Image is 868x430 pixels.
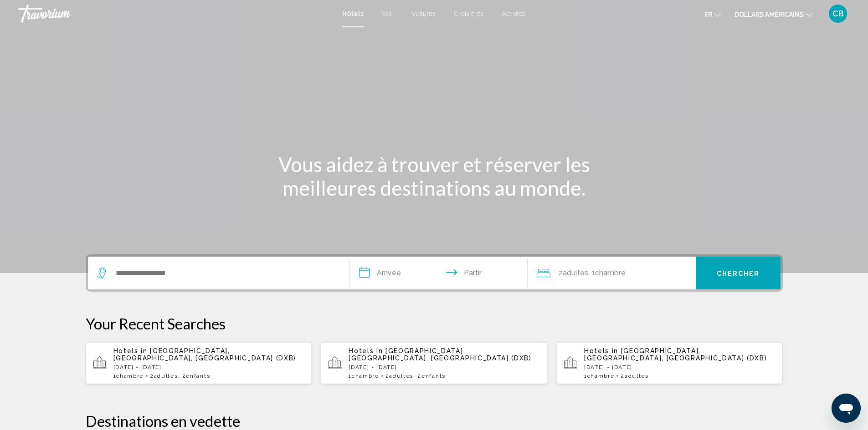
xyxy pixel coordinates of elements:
font: fr [704,11,712,18]
span: Adultes [154,373,178,379]
font: Chambre [595,268,626,277]
button: Menu utilisateur [826,4,850,23]
span: 1 [584,373,614,379]
font: Chercher [717,270,760,277]
p: [DATE] - [DATE] [113,364,305,370]
a: Activités [502,10,526,17]
a: Hôtels [342,10,364,17]
font: , 1 [588,268,595,277]
button: Hotels in [GEOGRAPHIC_DATA], [GEOGRAPHIC_DATA], [GEOGRAPHIC_DATA] (DXB)[DATE] - [DATE]1Chambre2Ad... [321,342,547,384]
span: Enfants [186,373,210,379]
iframe: Bouton de lancement de la fenêtre de messagerie [832,394,861,423]
h2: Destinations en vedette [86,412,783,430]
button: Dates d'arrivée et de départ [350,257,528,289]
span: , 2 [178,373,210,379]
font: CB [832,9,844,18]
a: Voitures [411,10,436,17]
span: Hotels in [113,347,148,354]
span: , 2 [413,373,446,379]
a: Croisières [454,10,483,17]
span: 2 [621,373,648,379]
p: Your Recent Searches [86,314,783,333]
button: Hotels in [GEOGRAPHIC_DATA], [GEOGRAPHIC_DATA], [GEOGRAPHIC_DATA] (DXB)[DATE] - [DATE]1Chambre2Ad... [86,342,312,384]
button: Hotels in [GEOGRAPHIC_DATA], [GEOGRAPHIC_DATA], [GEOGRAPHIC_DATA] (DXB)[DATE] - [DATE]1Chambre2Ad... [556,342,783,384]
button: Changer de langue [704,8,721,21]
a: Travorium [18,5,333,23]
span: Chambre [116,373,144,379]
span: [GEOGRAPHIC_DATA], [GEOGRAPHIC_DATA], [GEOGRAPHIC_DATA] (DXB) [113,347,297,362]
span: [GEOGRAPHIC_DATA], [GEOGRAPHIC_DATA], [GEOGRAPHIC_DATA] (DXB) [349,347,532,362]
button: Changer de devise [734,8,812,21]
span: Adultes [389,373,413,379]
span: [GEOGRAPHIC_DATA], [GEOGRAPHIC_DATA], [GEOGRAPHIC_DATA] (DXB) [584,347,767,362]
span: 1 [349,373,379,379]
font: Vous aidez à trouver et réserver les meilleures destinations au monde. [278,152,590,200]
span: 2 [385,373,413,379]
span: 1 [113,373,144,379]
button: Voyageurs : 2 adultes, 0 enfants [528,257,696,289]
font: 2 [559,268,563,277]
span: Chambre [352,373,379,379]
font: dollars américains [734,11,804,18]
span: 2 [150,373,178,379]
span: Hotels in [584,347,618,354]
span: Enfants [421,373,446,379]
div: Widget de recherche [88,257,781,289]
p: [DATE] - [DATE] [584,364,776,370]
a: Vol. [382,10,393,17]
button: Chercher [696,257,781,289]
span: Hotels in [349,347,383,354]
font: adultes [563,268,588,277]
p: [DATE] - [DATE] [349,364,540,370]
span: Chambre [587,373,615,379]
span: Adultes [625,373,649,379]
